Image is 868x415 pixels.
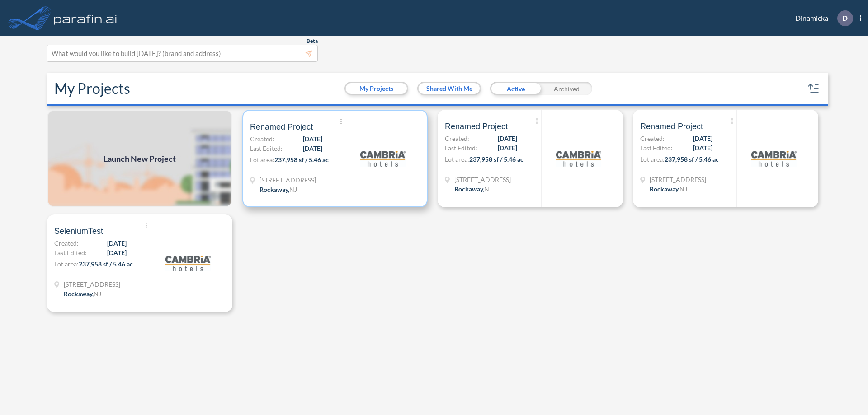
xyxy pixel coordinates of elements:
[289,186,297,193] span: NJ
[782,10,861,26] div: Dinamicka
[303,144,322,153] span: [DATE]
[640,121,703,132] span: Renamed Project
[165,241,211,286] img: logo
[454,184,492,194] div: Rockaway, NJ
[693,143,712,153] span: [DATE]
[54,260,79,268] span: Lot area:
[259,175,316,185] span: 321 Mt Hope Ave
[490,82,541,95] div: Active
[259,186,289,193] span: Rockaway ,
[556,136,601,181] img: logo
[640,143,673,153] span: Last Edited:
[419,83,480,94] button: Shared With Me
[64,290,94,298] span: Rockaway ,
[454,185,484,193] span: Rockaway ,
[64,280,120,289] span: 321 Mt Hope Ave
[445,155,469,163] span: Lot area:
[445,134,469,143] span: Created:
[445,143,477,153] span: Last Edited:
[104,153,176,165] span: Launch New Project
[107,238,127,248] span: [DATE]
[484,185,492,193] span: NJ
[54,80,130,97] h2: My Projects
[54,248,87,257] span: Last Edited:
[807,81,821,96] button: sort
[640,134,665,143] span: Created:
[274,156,329,163] span: 237,958 sf / 5.46 ac
[650,184,687,194] div: Rockaway, NJ
[54,238,79,248] span: Created:
[640,155,665,163] span: Lot area:
[469,155,524,163] span: 237,958 sf / 5.46 ac
[250,121,313,132] span: Renamed Project
[64,289,101,298] div: Rockaway, NJ
[307,37,318,45] span: Beta
[250,156,274,163] span: Lot area:
[445,121,508,132] span: Renamed Project
[303,134,322,144] span: [DATE]
[346,83,407,94] button: My Projects
[52,9,119,27] img: logo
[498,134,517,143] span: [DATE]
[250,144,283,153] span: Last Edited:
[454,175,511,184] span: 321 Mt Hope Ave
[693,134,712,143] span: [DATE]
[650,175,706,184] span: 321 Mt Hope Ave
[679,185,687,193] span: NJ
[751,136,797,181] img: logo
[665,155,719,163] span: 237,958 sf / 5.46 ac
[94,290,101,298] span: NJ
[498,143,517,153] span: [DATE]
[250,134,274,144] span: Created:
[54,226,103,237] span: SeleniumTest
[360,136,406,181] img: logo
[79,260,133,268] span: 237,958 sf / 5.46 ac
[107,248,127,257] span: [DATE]
[47,110,232,207] img: add
[842,14,848,22] p: D
[47,110,232,207] a: Launch New Project
[259,185,297,194] div: Rockaway, NJ
[650,185,679,193] span: Rockaway ,
[541,82,592,95] div: Archived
